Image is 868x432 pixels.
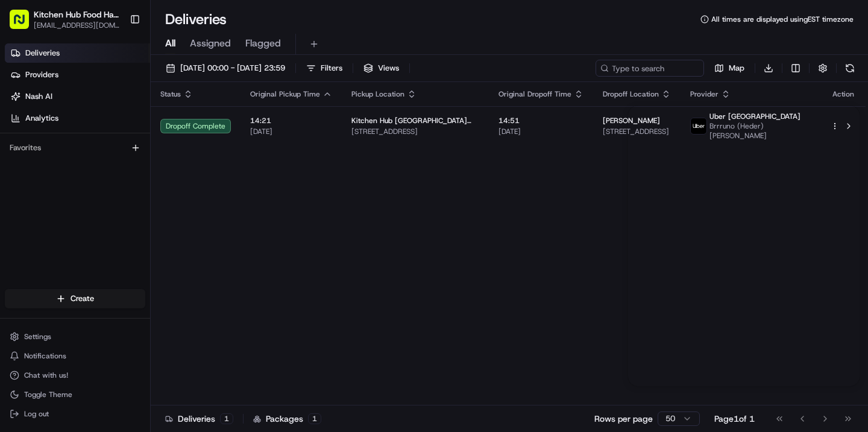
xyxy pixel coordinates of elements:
[5,386,145,403] button: Toggle Theme
[498,127,583,136] span: [DATE]
[220,413,233,424] div: 1
[34,21,120,30] button: [EMAIL_ADDRESS][DOMAIN_NAME]
[351,89,404,99] span: Pickup Location
[831,89,856,99] div: Action
[5,109,150,128] a: Analytics
[25,48,60,59] span: Deliveries
[711,14,854,24] span: All times are displayed using EST timezone
[5,5,125,34] button: Kitchen Hub Food Hall - Support Office[EMAIL_ADDRESS][DOMAIN_NAME]
[301,60,348,77] button: Filters
[160,60,291,77] button: [DATE] 00:00 - [DATE] 23:59
[351,116,479,125] span: Kitchen Hub [GEOGRAPHIC_DATA] [GEOGRAPHIC_DATA]
[603,127,671,136] span: [STREET_ADDRESS]
[34,8,120,21] button: Kitchen Hub Food Hall - Support Office
[24,390,72,399] span: Toggle Theme
[628,106,860,386] iframe: Customer support window
[25,91,52,102] span: Nash AI
[24,332,51,341] span: Settings
[165,10,227,29] h1: Deliveries
[690,89,719,99] span: Provider
[5,367,145,384] button: Chat with us!
[5,65,150,84] a: Providers
[190,36,231,51] span: Assigned
[358,60,404,77] button: Views
[25,113,58,124] span: Analytics
[498,116,583,125] span: 14:51
[5,328,145,345] button: Settings
[603,116,660,125] span: [PERSON_NAME]
[5,43,150,63] a: Deliveries
[378,63,399,74] span: Views
[594,413,653,425] p: Rows per page
[165,413,233,425] div: Deliveries
[5,348,145,364] button: Notifications
[245,36,281,51] span: Flagged
[5,289,145,308] button: Create
[709,60,750,77] button: Map
[180,63,285,74] span: [DATE] 00:00 - [DATE] 23:59
[71,293,94,304] span: Create
[160,89,181,99] span: Status
[24,351,66,361] span: Notifications
[250,127,332,136] span: [DATE]
[5,405,145,422] button: Log out
[729,63,744,74] span: Map
[253,413,321,425] div: Packages
[250,89,320,99] span: Original Pickup Time
[24,409,49,419] span: Log out
[5,87,150,106] a: Nash AI
[321,63,342,74] span: Filters
[596,60,704,77] input: Type to search
[603,89,659,99] span: Dropoff Location
[714,413,755,425] div: Page 1 of 1
[5,138,145,157] div: Favorites
[24,370,68,380] span: Chat with us!
[351,127,479,136] span: [STREET_ADDRESS]
[25,69,58,80] span: Providers
[165,36,175,51] span: All
[250,116,332,125] span: 14:21
[308,413,321,424] div: 1
[498,89,571,99] span: Original Dropoff Time
[829,392,862,425] iframe: Open customer support
[841,60,858,77] button: Refresh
